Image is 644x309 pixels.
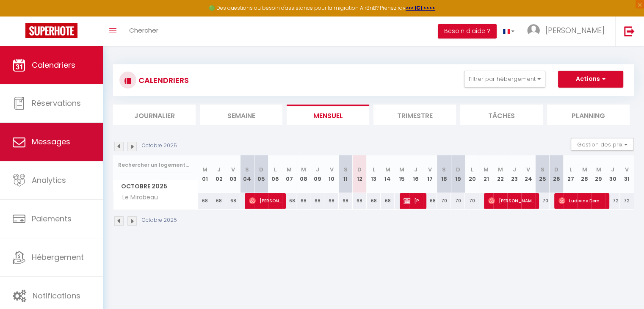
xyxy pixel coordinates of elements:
th: 01 [198,155,212,193]
span: Calendriers [32,60,75,70]
div: 68 [353,193,367,209]
abbr: J [217,166,221,174]
button: Gestion des prix [571,138,634,151]
div: 68 [226,193,240,209]
abbr: V [329,166,333,174]
abbr: S [540,166,544,174]
div: 72 [620,193,634,209]
li: Planning [547,105,630,125]
div: 68 [212,193,226,209]
th: 02 [212,155,226,193]
abbr: L [274,166,276,174]
th: 14 [381,155,395,193]
li: Trimestre [373,105,456,125]
abbr: L [471,166,473,174]
abbr: V [428,166,432,174]
th: 16 [409,155,423,193]
th: 04 [240,155,254,193]
th: 23 [507,155,521,193]
a: >>> ICI <<<< [406,4,435,11]
span: [PERSON_NAME] [404,193,422,209]
img: logout [624,26,635,36]
th: 08 [296,155,310,193]
div: 68 [296,193,310,209]
abbr: S [245,166,249,174]
th: 06 [268,155,282,193]
th: 31 [620,155,634,193]
abbr: M [498,166,503,174]
abbr: D [456,166,460,174]
abbr: J [513,166,516,174]
div: 70 [465,193,479,209]
abbr: D [554,166,558,174]
abbr: D [357,166,362,174]
th: 19 [451,155,465,193]
abbr: V [526,166,530,174]
span: Octobre 2025 [113,180,198,193]
div: 70 [535,193,549,209]
th: 28 [578,155,591,193]
p: Octobre 2025 [142,216,177,224]
abbr: J [414,166,417,174]
div: 68 [381,193,395,209]
th: 22 [493,155,507,193]
abbr: M [202,166,207,174]
li: Mensuel [287,105,369,125]
th: 05 [254,155,268,193]
div: 70 [451,193,465,209]
button: Filtrer par hébergement [464,71,545,88]
img: Super Booking [25,23,77,38]
div: 68 [367,193,381,209]
th: 17 [423,155,437,193]
th: 21 [479,155,493,193]
button: Actions [558,71,623,88]
div: 68 [282,193,296,209]
span: Chercher [129,26,158,35]
abbr: M [582,166,587,174]
div: 68 [423,193,437,209]
th: 25 [535,155,549,193]
span: Le Mirabeau [115,193,160,202]
span: Analytics [32,175,66,185]
th: 27 [564,155,578,193]
abbr: V [625,166,629,174]
button: Besoin d'aide ? [438,24,497,39]
abbr: V [231,166,235,174]
th: 18 [437,155,451,193]
abbr: M [301,166,306,174]
abbr: D [259,166,263,174]
span: Messages [32,136,70,147]
div: 68 [324,193,338,209]
img: ... [527,24,540,37]
abbr: M [399,166,404,174]
th: 13 [367,155,381,193]
th: 07 [282,155,296,193]
th: 26 [550,155,564,193]
span: [PERSON_NAME] [249,193,282,209]
span: [PERSON_NAME] [545,25,605,36]
div: 68 [339,193,353,209]
div: 72 [605,193,619,209]
div: 70 [437,193,451,209]
th: 30 [605,155,619,193]
th: 03 [226,155,240,193]
abbr: J [316,166,319,174]
th: 12 [353,155,367,193]
th: 15 [395,155,409,193]
h3: CALENDRIERS [136,71,189,90]
abbr: M [484,166,489,174]
th: 10 [324,155,338,193]
th: 09 [310,155,324,193]
th: 29 [591,155,605,193]
li: Tâches [460,105,543,125]
abbr: J [611,166,614,174]
div: 68 [310,193,324,209]
input: Rechercher un logement... [118,157,193,173]
span: [PERSON_NAME] Et [PERSON_NAME] [488,193,535,209]
span: Hébergement [32,252,84,262]
abbr: M [385,166,390,174]
abbr: S [344,166,348,174]
span: Réservations [32,98,81,108]
abbr: M [287,166,292,174]
abbr: M [596,166,601,174]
